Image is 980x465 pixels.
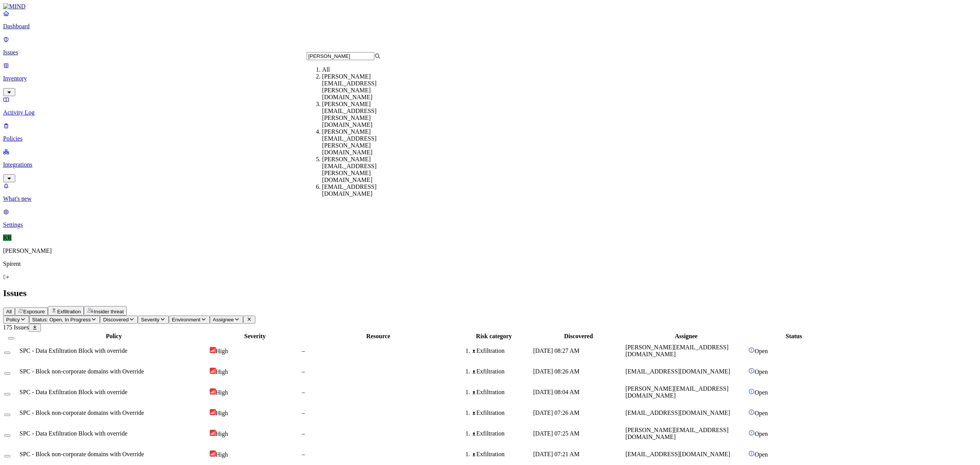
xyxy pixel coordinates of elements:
span: High [216,389,228,396]
div: Exfiltration [472,451,532,458]
button: Select row [4,393,10,395]
span: Status: Open, In Progress [32,317,91,323]
span: – [302,347,305,354]
p: [PERSON_NAME] [3,247,977,254]
div: [PERSON_NAME][EMAIL_ADDRESS][PERSON_NAME][DOMAIN_NAME] [322,73,396,101]
p: What's new [3,195,977,202]
img: status-open [748,450,755,457]
div: Exfiltration [472,409,532,416]
p: Settings [3,221,977,228]
span: KR [3,234,11,241]
div: Status [748,333,839,340]
span: Open [755,451,768,458]
span: – [302,389,305,395]
span: [PERSON_NAME][EMAIL_ADDRESS][DOMAIN_NAME] [626,385,728,399]
button: Select row [4,455,10,457]
p: Spirent [3,260,977,267]
span: – [302,451,305,457]
span: High [216,348,228,354]
button: Select row [4,352,10,354]
div: Discovered [533,333,624,340]
span: Open [755,348,768,354]
span: – [302,368,305,375]
p: Dashboard [3,23,977,30]
span: SPC - Data Exfiltration Block with override [20,389,127,395]
a: Dashboard [3,10,977,30]
span: [PERSON_NAME][EMAIL_ADDRESS][DOMAIN_NAME] [626,427,728,440]
div: All [322,66,396,73]
span: High [216,451,228,458]
div: Severity [210,333,301,340]
span: SPC - Block non-corporate domains with Override [20,451,144,457]
h2: Issues [3,288,977,298]
a: Integrations [3,148,977,181]
button: Select all [8,337,14,339]
div: Exfiltration [472,389,532,396]
div: [PERSON_NAME][EMAIL_ADDRESS][PERSON_NAME][DOMAIN_NAME] [322,156,396,183]
span: – [302,430,305,437]
span: [PERSON_NAME][EMAIL_ADDRESS][DOMAIN_NAME] [626,344,728,357]
img: severity-high [210,368,216,374]
span: Exfiltration [57,309,81,314]
span: [DATE] 07:21 AM [533,451,580,457]
div: Exfiltration [472,347,532,354]
span: Open [755,410,768,416]
span: [EMAIL_ADDRESS][DOMAIN_NAME] [626,451,730,457]
div: Exfiltration [472,430,532,437]
span: Open [755,389,768,396]
span: [DATE] 08:26 AM [533,368,580,375]
span: Severity [141,317,159,323]
img: status-open [748,368,755,374]
span: High [216,410,228,416]
img: status-open [748,409,755,415]
span: SPC - Block non-corporate domains with Override [20,368,144,375]
p: Activity Log [3,109,977,116]
img: severity-high [210,347,216,353]
img: severity-high [210,450,216,457]
a: What's new [3,182,977,202]
p: Inventory [3,75,977,82]
img: MIND [3,3,26,10]
img: severity-high [210,388,216,395]
span: Discovered [103,317,129,323]
span: Environment [172,317,201,323]
button: Select row [4,414,10,416]
span: SPC - Data Exfiltration Block with override [20,430,127,437]
span: Exposure [23,309,45,314]
a: Activity Log [3,96,977,116]
span: SPC - Data Exfiltration Block with override [20,347,127,354]
span: All [6,309,12,314]
div: Resource [302,333,454,340]
span: [EMAIL_ADDRESS][DOMAIN_NAME] [626,409,730,416]
div: Exfiltration [472,368,532,375]
span: Assignee [213,317,234,323]
p: Issues [3,49,977,56]
span: 175 Issues [3,324,29,331]
img: status-open [748,347,755,353]
span: Open [755,368,768,375]
div: Risk category [456,333,532,340]
span: [DATE] 08:27 AM [533,347,580,354]
div: [PERSON_NAME][EMAIL_ADDRESS][PERSON_NAME][DOMAIN_NAME] [322,101,396,128]
span: [EMAIL_ADDRESS][DOMAIN_NAME] [626,368,730,375]
div: [PERSON_NAME][EMAIL_ADDRESS][PERSON_NAME][DOMAIN_NAME] [322,128,396,156]
span: Open [755,431,768,437]
span: [DATE] 08:04 AM [533,389,580,395]
img: severity-high [210,409,216,415]
img: severity-high [210,430,216,436]
span: High [216,431,228,437]
img: status-open [748,388,755,395]
span: [DATE] 07:25 AM [533,430,580,437]
button: Select row [4,434,10,437]
img: status-open [748,430,755,436]
a: Settings [3,208,977,228]
p: Integrations [3,161,977,168]
a: Inventory [3,62,977,95]
span: [DATE] 07:26 AM [533,409,580,416]
span: Policy [6,317,20,323]
p: Policies [3,135,977,142]
button: Select row [4,372,10,375]
span: Insider threat [94,309,124,314]
a: Policies [3,122,977,142]
div: [EMAIL_ADDRESS][DOMAIN_NAME] [322,183,396,197]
